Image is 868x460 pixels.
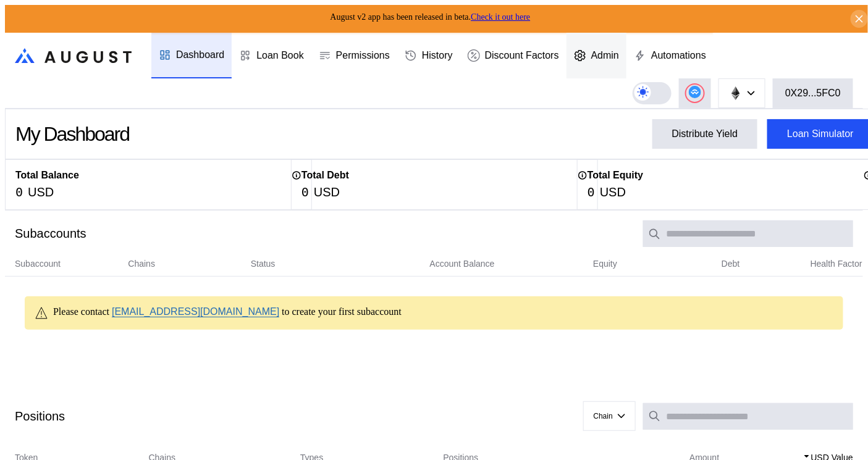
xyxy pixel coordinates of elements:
[112,306,279,317] a: [EMAIL_ADDRESS][DOMAIN_NAME]
[471,12,530,22] a: Check it out here
[256,50,304,61] div: Loan Book
[15,123,129,146] div: My Dashboard
[151,33,232,78] a: Dashboard
[594,412,613,420] span: Chain
[251,257,276,270] span: Status
[15,185,23,199] div: 0
[651,50,706,61] div: Automations
[430,257,495,270] span: Account Balance
[567,33,626,78] a: Admin
[35,306,48,320] img: warning
[672,128,738,140] div: Distribute Yield
[593,257,617,270] span: Equity
[588,170,643,181] h2: Total Equity
[722,257,740,270] span: Debt
[53,306,402,320] div: Please contact to create your first subaccount
[28,185,54,199] div: USD
[588,185,595,199] div: 0
[485,50,559,61] div: Discount Factors
[301,170,349,181] h2: Total Debt
[331,12,531,22] span: August v2 app has been released in beta.
[397,33,460,78] a: History
[232,33,311,78] a: Loan Book
[460,33,567,78] a: Discount Factors
[176,49,224,61] div: Dashboard
[729,86,743,100] img: chain logo
[591,50,619,61] div: Admin
[787,128,854,140] div: Loan Simulator
[811,257,862,270] span: Health Factor
[301,185,309,199] div: 0
[652,119,758,149] button: Distribute Yield
[785,88,841,99] div: 0X29...5FC0
[600,185,626,199] div: USD
[15,170,79,181] h2: Total Balance
[15,257,61,270] span: Subaccount
[314,185,340,199] div: USD
[422,50,453,61] div: History
[583,401,636,431] button: Chain
[311,33,397,78] a: Permissions
[128,257,155,270] span: Chains
[336,50,390,61] div: Permissions
[626,33,714,78] a: Automations
[15,409,65,424] div: Positions
[718,78,765,108] button: chain logo
[773,78,853,108] button: 0X29...5FC0
[15,227,86,241] div: Subaccounts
